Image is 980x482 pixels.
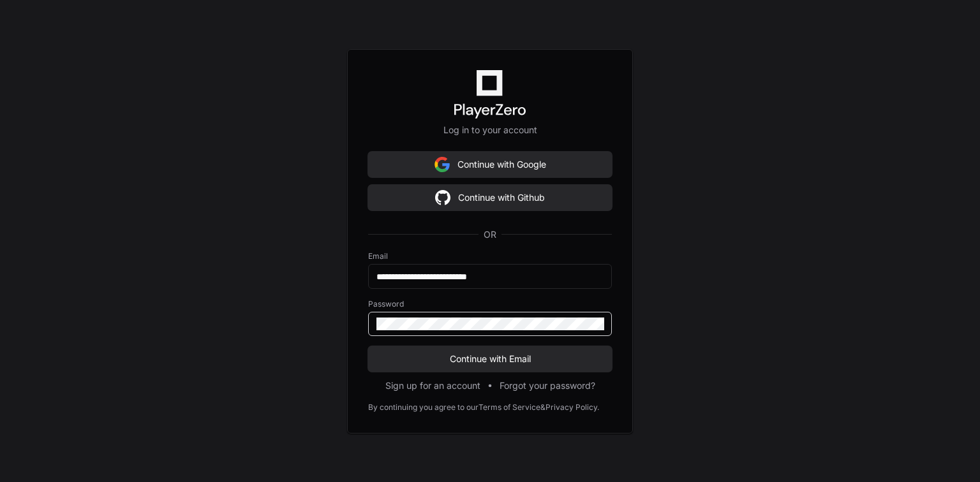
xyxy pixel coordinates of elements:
[435,185,450,210] img: Sign in with google
[479,228,501,241] span: OR
[434,152,450,177] img: Sign in with google
[546,402,599,413] a: Privacy Policy.
[368,152,612,177] button: Continue with Google
[368,251,612,261] label: Email
[368,346,612,372] button: Continue with Email
[385,379,480,392] button: Sign up for an account
[368,124,612,136] p: Log in to your account
[479,402,540,413] a: Terms of Service
[368,402,479,413] div: By continuing you agree to our
[368,353,612,365] span: Continue with Email
[368,299,612,309] label: Password
[368,185,612,210] button: Continue with Github
[540,402,546,413] div: &
[500,379,595,392] button: Forgot your password?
